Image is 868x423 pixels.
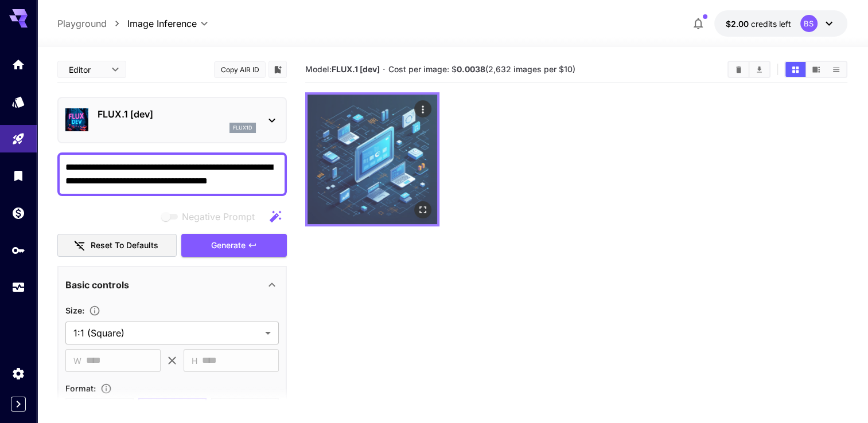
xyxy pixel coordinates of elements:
img: 2Q== [308,95,437,224]
div: BS [800,15,818,32]
div: Open in fullscreen [414,201,431,218]
div: Playground [11,132,25,146]
span: Editor [69,64,104,76]
div: Wallet [11,206,25,220]
button: Download All [749,62,769,77]
span: Format : [65,383,96,393]
button: Add to library [273,62,283,76]
p: FLUX.1 [dev] [98,107,256,121]
div: Settings [11,366,25,381]
div: Usage [11,280,25,295]
div: Actions [414,100,431,117]
div: Clear ImagesDownload All [727,61,770,78]
span: $2.00 [726,19,751,29]
button: $2.00BS [714,10,847,37]
button: Show images in video view [806,62,826,77]
span: Generate [211,238,246,253]
p: · [383,62,386,76]
span: Image Inference [127,17,197,30]
button: Show images in list view [826,62,846,77]
button: Choose the file format for the output image. [96,383,116,394]
b: 0.0038 [457,64,485,74]
button: Expand sidebar [11,397,26,412]
div: Home [11,57,25,72]
div: Models [11,95,25,109]
span: Cost per image: $ (2,632 images per $10) [388,64,575,74]
span: Size : [65,305,84,315]
button: Show images in grid view [785,62,805,77]
a: Playground [57,17,107,30]
div: API Keys [11,243,25,257]
span: Negative prompts are not compatible with the selected model. [159,209,264,224]
div: Basic controls [65,271,279,299]
button: Clear Images [729,62,749,77]
p: flux1d [233,124,252,132]
div: $2.00 [726,18,791,30]
span: Model: [305,64,380,74]
span: W [73,354,81,367]
span: Negative Prompt [182,210,255,224]
div: Library [11,169,25,183]
p: Basic controls [65,278,129,292]
button: Generate [181,234,287,257]
span: H [192,354,197,367]
button: Copy AIR ID [214,61,266,78]
button: Reset to defaults [57,234,177,257]
b: FLUX.1 [dev] [332,64,380,74]
button: Adjust the dimensions of the generated image by specifying its width and height in pixels, or sel... [84,305,105,316]
nav: breadcrumb [57,17,127,30]
span: 1:1 (Square) [73,326,260,340]
span: credits left [751,19,791,29]
div: Show images in grid viewShow images in video viewShow images in list view [784,61,847,78]
div: FLUX.1 [dev]flux1d [65,103,279,138]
